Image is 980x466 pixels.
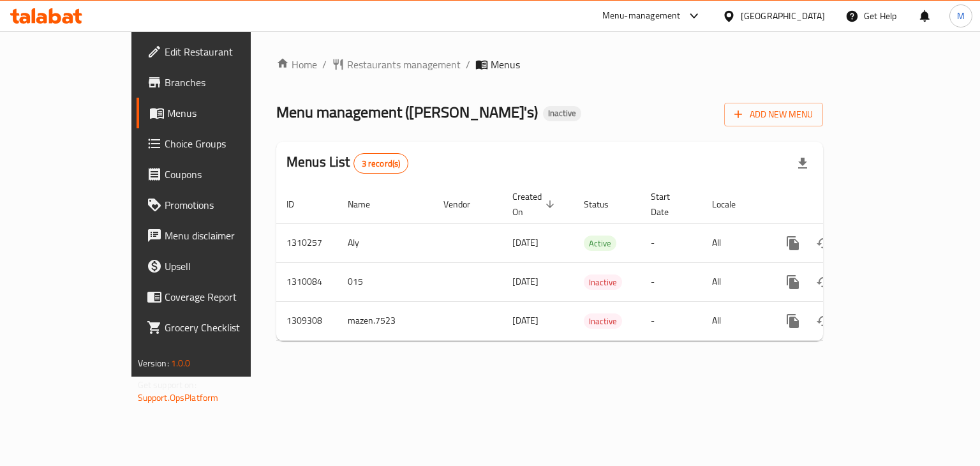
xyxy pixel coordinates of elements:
[286,153,408,174] h2: Menus List
[724,103,823,126] button: Add New Menu
[165,320,285,335] span: Grocery Checklist
[353,153,409,174] div: Total records count
[138,355,169,372] span: Version:
[584,274,622,290] div: Inactive
[276,57,823,72] nav: breadcrumb
[276,223,338,262] td: 1310257
[276,57,317,72] a: Home
[741,9,825,23] div: [GEOGRAPHIC_DATA]
[808,228,839,259] button: Change Status
[734,107,813,123] span: Add New Menu
[338,301,433,340] td: mazen.7523
[165,75,285,90] span: Branches
[512,273,538,290] span: [DATE]
[137,98,295,128] a: Menus
[332,57,461,72] a: Restaurants management
[702,301,768,340] td: All
[338,223,433,262] td: Aly
[584,236,616,251] span: Active
[543,108,581,119] span: Inactive
[712,197,752,212] span: Locale
[512,234,538,251] span: [DATE]
[778,306,808,336] button: more
[286,197,311,212] span: ID
[137,220,295,251] a: Menu disclaimer
[322,57,327,72] li: /
[641,301,702,340] td: -
[165,44,285,59] span: Edit Restaurant
[137,67,295,98] a: Branches
[641,223,702,262] td: -
[543,106,581,121] div: Inactive
[165,259,285,274] span: Upsell
[584,275,622,290] span: Inactive
[641,262,702,301] td: -
[957,9,965,23] span: M
[651,189,687,220] span: Start Date
[808,267,839,297] button: Change Status
[171,355,191,372] span: 1.0.0
[702,223,768,262] td: All
[137,159,295,190] a: Coupons
[768,185,910,224] th: Actions
[276,185,910,341] table: enhanced table
[512,189,558,220] span: Created On
[138,389,219,406] a: Support.OpsPlatform
[512,312,538,329] span: [DATE]
[584,197,625,212] span: Status
[137,312,295,343] a: Grocery Checklist
[137,190,295,220] a: Promotions
[276,98,538,126] span: Menu management ( [PERSON_NAME]'s )
[702,262,768,301] td: All
[137,282,295,312] a: Coverage Report
[138,377,197,393] span: Get support on:
[165,136,285,151] span: Choice Groups
[167,105,285,121] span: Menus
[165,167,285,182] span: Coupons
[584,236,616,251] div: Active
[165,289,285,304] span: Coverage Report
[276,262,338,301] td: 1310084
[348,197,387,212] span: Name
[491,57,520,72] span: Menus
[602,8,681,24] div: Menu-management
[137,251,295,282] a: Upsell
[137,36,295,67] a: Edit Restaurant
[443,197,487,212] span: Vendor
[466,57,470,72] li: /
[584,314,622,329] span: Inactive
[165,228,285,243] span: Menu disclaimer
[778,267,808,297] button: more
[276,301,338,340] td: 1309308
[778,228,808,259] button: more
[787,148,818,179] div: Export file
[347,57,461,72] span: Restaurants management
[808,306,839,336] button: Change Status
[338,262,433,301] td: 015
[165,197,285,213] span: Promotions
[354,158,408,170] span: 3 record(s)
[137,128,295,159] a: Choice Groups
